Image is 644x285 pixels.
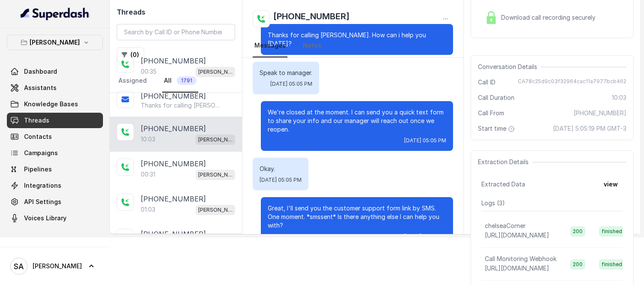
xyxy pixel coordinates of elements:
[404,233,446,240] span: [DATE] 05:05 PM
[478,124,517,133] span: Start time
[14,262,24,271] text: SA
[24,181,61,190] span: Integrations
[485,222,526,230] p: chelseaCorner
[7,96,103,112] a: Knowledge Bases
[117,7,235,17] h2: Threads
[24,67,57,76] span: Dashboard
[7,254,103,278] a: [PERSON_NAME]
[253,34,453,57] nav: Tabs
[481,180,525,189] span: Extracted Data
[198,171,233,179] p: [PERSON_NAME]
[570,226,585,237] span: 200
[24,165,52,174] span: Pipelines
[141,101,223,110] p: Thanks for calling [PERSON_NAME]! Complete this form for any type of inquiry and a manager will c...
[574,109,626,117] span: [PHONE_NUMBER]
[481,199,623,207] p: Logs ( 3 )
[21,7,90,21] img: light.svg
[117,69,148,93] a: Assigned
[141,91,206,101] p: [PHONE_NUMBER]
[599,226,625,237] span: finished
[485,255,556,263] p: Call Monitoring Webhook
[162,69,198,93] a: All1791
[117,24,235,40] input: Search by Call ID or Phone Number
[7,129,103,144] a: Contacts
[24,116,49,125] span: Threads
[141,170,155,179] p: 00:31
[7,194,103,210] a: API Settings
[301,34,323,57] a: Notes
[260,177,302,183] span: [DATE] 05:05 PM
[478,109,504,117] span: Call From
[141,205,155,214] p: 01:03
[117,47,144,63] button: (0)
[599,177,623,192] button: view
[270,81,312,87] span: [DATE] 05:05 PM
[570,259,585,270] span: 200
[612,93,626,102] span: 10:03
[260,69,312,77] p: Speak to manager.
[7,64,103,79] a: Dashboard
[485,11,498,24] img: Lock Icon
[7,80,103,96] a: Assistants
[478,78,496,87] span: Call ID
[30,37,80,48] p: [PERSON_NAME]
[33,262,82,270] span: [PERSON_NAME]
[553,124,626,133] span: [DATE] 5:05:19 PM GMT-3
[518,78,626,87] span: CA78c25d9c03f32964cac11a7977bcb462
[7,145,103,161] a: Campaigns
[7,113,103,128] a: Threads
[268,108,446,134] p: We're closed at the moment. I can send you a quick text form to share your info and our manager w...
[478,63,541,71] span: Conversation Details
[501,13,599,22] span: Download call recording securely
[141,159,206,169] p: [PHONE_NUMBER]
[7,210,103,226] a: Voices Library
[198,135,233,144] p: [PERSON_NAME]
[117,69,235,93] nav: Tabs
[485,231,549,239] span: [URL][DOMAIN_NAME]
[177,76,197,85] span: 1791
[24,84,57,92] span: Assistants
[24,149,58,157] span: Campaigns
[141,123,206,134] p: [PHONE_NUMBER]
[404,137,446,144] span: [DATE] 05:05 PM
[485,264,549,272] span: [URL][DOMAIN_NAME]
[253,34,287,57] a: Messages
[260,165,302,173] p: Okay.
[24,198,61,206] span: API Settings
[268,204,446,230] p: Great, I'll send you the customer support form link by SMS. One moment. *smssent* Is there anythi...
[24,132,52,141] span: Contacts
[599,259,625,270] span: finished
[141,135,155,144] p: 10:03
[24,100,78,108] span: Knowledge Bases
[7,162,103,177] a: Pipelines
[7,35,103,50] button: [PERSON_NAME]
[141,229,206,239] p: [PHONE_NUMBER]
[24,214,67,222] span: Voices Library
[478,158,532,166] span: Extraction Details
[7,178,103,193] a: Integrations
[198,206,233,214] p: [PERSON_NAME]
[478,93,514,102] span: Call Duration
[273,10,350,27] h2: [PHONE_NUMBER]
[141,194,206,204] p: [PHONE_NUMBER]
